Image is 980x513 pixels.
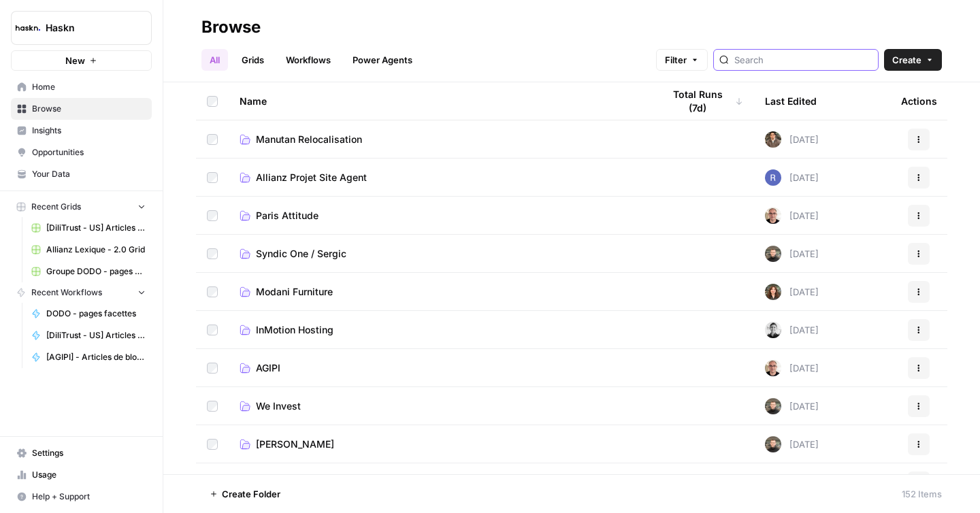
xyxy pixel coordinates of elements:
[256,171,367,184] span: Allianz Projet Site Agent
[11,98,152,120] a: Browse
[11,120,152,142] a: Insights
[11,486,152,508] button: Help + Support
[256,133,362,146] span: Manutan Relocalisation
[765,284,781,300] img: wbc4lf7e8no3nva14b2bd9f41fnh
[256,437,334,451] span: [PERSON_NAME]
[201,49,228,71] a: All
[240,361,641,375] a: AGIPI
[765,322,819,338] div: [DATE]
[11,142,152,163] a: Opportunities
[765,284,819,300] div: [DATE]
[765,436,819,452] div: [DATE]
[25,217,152,239] a: [DiliTrust - US] Articles de blog 700-1000 mots Grid
[665,53,687,67] span: Filter
[32,146,146,159] span: Opportunities
[765,131,781,148] img: dizo4u6k27cofk4obq9v5qvvdkyt
[765,208,819,224] div: [DATE]
[222,487,280,501] span: Create Folder
[663,82,743,120] div: Total Runs (7d)
[734,53,872,67] input: Search
[11,50,152,71] button: New
[902,487,942,501] div: 152 Items
[46,244,146,256] span: Allianz Lexique - 2.0 Grid
[201,483,289,505] button: Create Folder
[46,308,146,320] span: DODO - pages facettes
[32,125,146,137] span: Insights
[25,346,152,368] a: [AGIPI] - Articles de blog - Optimisations
[765,398,819,414] div: [DATE]
[32,81,146,93] span: Home
[256,361,280,375] span: AGIPI
[256,399,301,413] span: We Invest
[32,447,146,459] span: Settings
[765,246,819,262] div: [DATE]
[765,474,781,491] img: udf09rtbz9abwr5l4z19vkttxmie
[25,325,152,346] a: [DiliTrust - US] Articles de blog 700-1000 mots
[765,398,781,414] img: udf09rtbz9abwr5l4z19vkttxmie
[765,360,819,376] div: [DATE]
[256,209,318,222] span: Paris Attitude
[656,49,708,71] button: Filter
[765,360,781,376] img: 7vx8zh0uhckvat9sl0ytjj9ndhgk
[46,265,146,278] span: Groupe DODO - pages catégories Grid
[765,474,819,491] div: [DATE]
[765,322,781,338] img: 5iwot33yo0fowbxplqtedoh7j1jy
[240,209,641,222] a: Paris Attitude
[11,464,152,486] a: Usage
[256,323,333,337] span: InMotion Hosting
[765,169,819,186] div: [DATE]
[240,285,641,299] a: Modani Furniture
[256,247,346,261] span: Syndic One / Sergic
[11,11,152,45] button: Workspace: Haskn
[32,469,146,481] span: Usage
[25,261,152,282] a: Groupe DODO - pages catégories Grid
[344,49,421,71] a: Power Agents
[240,399,641,413] a: We Invest
[11,76,152,98] a: Home
[240,437,641,451] a: [PERSON_NAME]
[46,329,146,342] span: [DiliTrust - US] Articles de blog 700-1000 mots
[233,49,272,71] a: Grids
[32,103,146,115] span: Browse
[765,169,781,186] img: u6bh93quptsxrgw026dpd851kwjs
[240,323,641,337] a: InMotion Hosting
[240,171,641,184] a: Allianz Projet Site Agent
[901,82,937,120] div: Actions
[11,197,152,217] button: Recent Grids
[892,53,921,67] span: Create
[11,442,152,464] a: Settings
[46,21,128,35] span: Haskn
[884,49,942,71] button: Create
[32,168,146,180] span: Your Data
[240,82,641,120] div: Name
[65,54,85,67] span: New
[201,16,261,38] div: Browse
[240,133,641,146] a: Manutan Relocalisation
[25,239,152,261] a: Allianz Lexique - 2.0 Grid
[11,282,152,303] button: Recent Workflows
[11,163,152,185] a: Your Data
[16,16,40,40] img: Haskn Logo
[765,246,781,262] img: udf09rtbz9abwr5l4z19vkttxmie
[46,222,146,234] span: [DiliTrust - US] Articles de blog 700-1000 mots Grid
[46,351,146,363] span: [AGIPI] - Articles de blog - Optimisations
[240,247,641,261] a: Syndic One / Sergic
[765,436,781,452] img: udf09rtbz9abwr5l4z19vkttxmie
[256,285,333,299] span: Modani Furniture
[765,82,817,120] div: Last Edited
[25,303,152,325] a: DODO - pages facettes
[32,491,146,503] span: Help + Support
[31,201,81,213] span: Recent Grids
[765,131,819,148] div: [DATE]
[31,286,102,299] span: Recent Workflows
[765,208,781,224] img: 7vx8zh0uhckvat9sl0ytjj9ndhgk
[278,49,339,71] a: Workflows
